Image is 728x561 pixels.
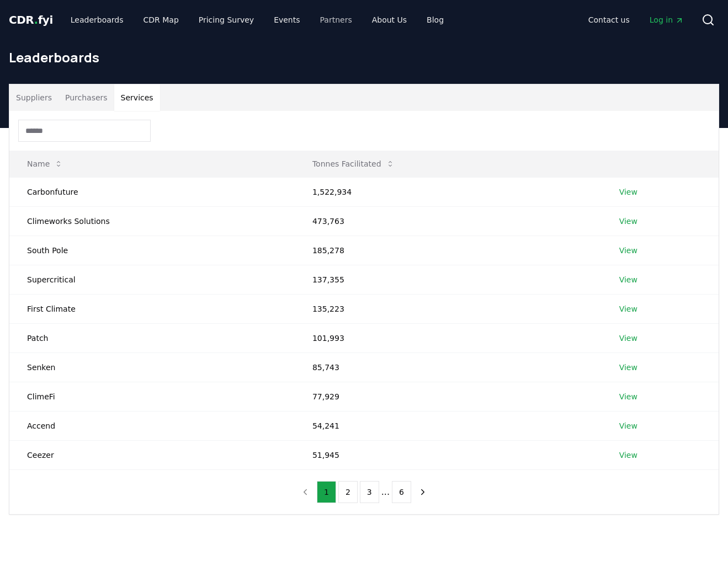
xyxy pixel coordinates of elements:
button: Services [114,84,160,111]
td: 1,522,934 [295,177,602,206]
button: 1 [317,481,336,503]
td: 473,763 [295,206,602,236]
td: 77,929 [295,382,602,411]
a: View [619,391,637,402]
a: Events [265,10,309,30]
td: First Climate [9,294,295,323]
a: Leaderboards [62,10,132,30]
a: Contact us [580,10,639,30]
td: 137,355 [295,265,602,294]
a: CDR Map [135,10,188,30]
a: Pricing Survey [190,10,263,30]
li: ... [381,485,390,499]
td: Climeworks Solutions [9,206,295,236]
a: Blog [418,10,453,30]
a: View [619,245,637,256]
button: 3 [360,481,379,503]
td: Senken [9,352,295,382]
td: Carbonfuture [9,177,295,206]
span: . [34,13,38,26]
td: 51,945 [295,440,602,469]
button: Tonnes Facilitated [304,153,403,175]
span: CDR fyi [9,13,53,26]
td: 101,993 [295,323,602,352]
a: About Us [363,10,416,30]
a: Log in [641,10,693,30]
span: Log in [650,14,684,25]
td: 85,743 [295,352,602,382]
button: 6 [392,481,411,503]
td: 185,278 [295,236,602,265]
a: View [619,450,637,461]
a: CDR.fyi [9,12,53,28]
h1: Leaderboards [9,49,719,66]
td: Ceezer [9,440,295,469]
a: View [619,186,637,197]
a: View [619,333,637,344]
button: Suppliers [9,84,59,111]
nav: Main [62,10,453,30]
a: Partners [311,10,361,30]
nav: Main [580,10,693,30]
td: Accend [9,411,295,440]
a: View [619,216,637,227]
button: Purchasers [59,84,114,111]
button: next page [413,481,432,503]
td: Patch [9,323,295,352]
button: Name [18,153,72,175]
a: View [619,274,637,285]
a: View [619,362,637,373]
button: 2 [338,481,358,503]
td: South Pole [9,236,295,265]
td: 135,223 [295,294,602,323]
a: View [619,420,637,431]
a: View [619,303,637,314]
td: ClimeFi [9,382,295,411]
td: 54,241 [295,411,602,440]
td: Supercritical [9,265,295,294]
